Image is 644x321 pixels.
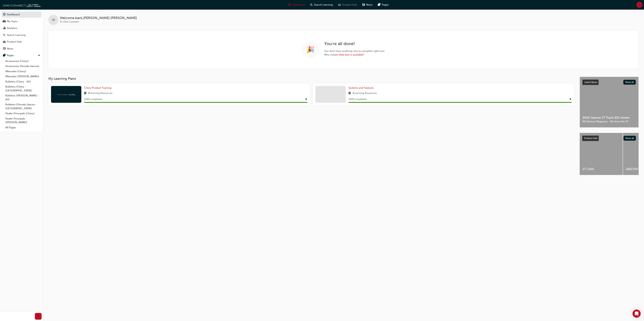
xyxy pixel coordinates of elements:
[305,97,307,101] button: Show Progress
[623,80,636,85] button: Show all
[324,53,385,57] span: Why not
[310,3,313,7] span: search-icon
[4,59,42,64] a: Accessories (Chery)
[569,98,572,101] span: Show Progress
[348,91,351,95] span: book-icon
[57,93,75,96] img: oneconnect
[305,98,307,101] span: Show Progress
[308,1,335,8] a: search-iconSearch Learning
[7,40,22,44] div: Product Hub
[37,314,40,318] span: prev-icon
[285,1,308,8] a: guage-iconDashboard
[633,310,641,318] div: Open Intercom Messenger
[306,48,315,51] span: 🎉
[582,136,636,141] a: Product HubShow all
[7,33,26,37] div: Search Learning
[378,3,380,7] span: pages-icon
[636,2,642,8] button: JD
[3,40,6,43] span: car-icon
[3,20,6,23] span: people-icon
[348,97,366,101] span: 100 % Completed
[584,137,597,140] span: Product Hub
[583,120,636,123] span: NZ Autocar Magazine - We drive the J7.
[4,69,42,74] a: Aftersales (Chery)
[7,26,17,30] div: Analytics
[352,91,377,95] span: 4 Learning Resources
[7,53,14,57] div: Pages
[4,74,42,79] a: Aftersales ([PERSON_NAME])
[88,91,112,95] span: 8 Learning Resources
[348,86,375,90] a: Systems and Features
[3,47,6,50] span: news-icon
[580,133,623,175] a: J7 | SHS
[348,86,374,89] span: Systems and Features
[3,34,5,37] span: search-icon
[2,1,40,8] img: oneconnect
[1,46,42,52] a: News
[324,41,385,46] h2: You ' re all done!
[580,77,639,128] a: Latest NewsShow all2024 Jaecoo J7 Track (EX) reviewNZ Autocar Magazine - We drive the J7.
[314,3,333,7] span: Search Learning
[3,54,6,57] span: pages-icon
[4,79,42,84] a: Bulletins (Chery - AU)
[60,20,79,23] span: To One Connect
[48,77,574,81] h3: My Learning Plans
[38,53,40,58] span: up-icon
[1,25,42,31] a: Analytics
[582,167,620,171] span: J7 | SHS
[569,97,572,101] button: Show Progress
[7,20,18,23] div: My Team
[52,18,55,22] span: JD
[1,32,42,38] a: Search Learning
[1,11,42,52] button: DashboardMy TeamAnalyticsSearch LearningProduct HubNews
[362,3,365,7] span: news-icon
[292,3,305,7] span: Dashboard
[84,86,111,89] span: Chery Product Training
[324,49,385,53] span: You don ' t have anything new to complete right now.
[375,1,391,8] a: pages-iconPages
[334,53,364,56] a: see what else is available?
[638,3,641,7] span: JD
[4,125,42,130] a: All Pages
[584,81,597,84] span: Latest News
[4,64,42,69] a: Accessories (Omoda Jaecoo)
[4,116,42,125] a: Dealer Principals ([PERSON_NAME])
[60,16,137,20] span: Welcome back , [PERSON_NAME] [PERSON_NAME]
[4,111,42,116] a: Dealer Principals (Chery)
[338,3,341,7] span: car-icon
[84,91,87,95] span: book-icon
[288,3,291,7] span: guage-icon
[4,84,42,93] a: Bulletins (Chery - [GEOGRAPHIC_DATA])
[84,86,113,90] a: Chery Product Training
[1,52,42,59] button: Pages
[623,136,636,141] button: Show all
[342,3,357,7] span: Product Hub
[1,39,42,45] a: Product Hub
[4,102,42,111] a: Bulletins (Omoda Jaecoo - [GEOGRAPHIC_DATA])
[335,1,360,8] a: car-iconProduct Hub
[84,97,102,101] span: 100 % Completed
[1,11,42,18] a: Dashboard
[4,93,42,102] a: Bulletins ([PERSON_NAME] - AU)
[382,3,389,7] span: Pages
[3,13,6,16] span: guage-icon
[360,1,375,8] a: news-iconNews
[7,47,13,51] div: News
[583,116,636,120] span: 2024 Jaecoo J7 Track (EX) review
[3,27,6,30] span: chart-icon
[583,80,636,85] a: Latest NewsShow all
[366,3,373,7] span: News
[1,18,42,25] a: My Team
